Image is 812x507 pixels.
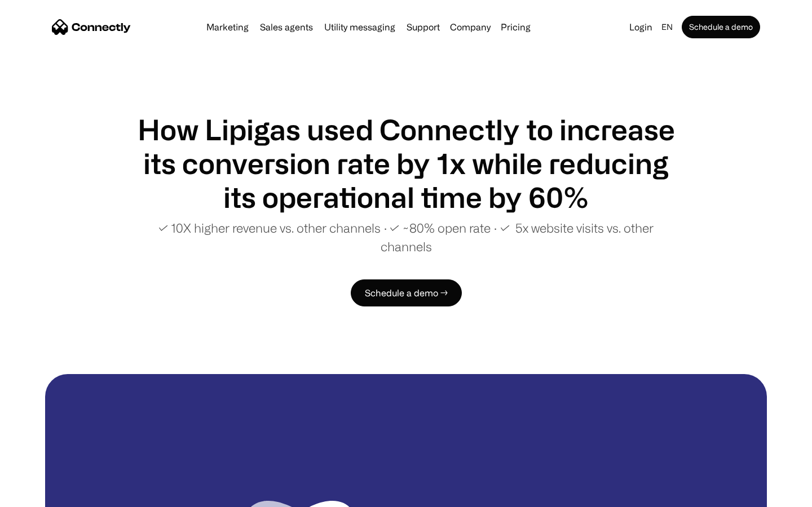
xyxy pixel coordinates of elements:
div: en [661,19,673,35]
a: Login [625,19,657,35]
a: Pricing [496,23,535,32]
a: Schedule a demo [682,16,760,38]
ul: Language list [23,487,68,503]
p: ✓ 10X higher revenue vs. other channels ∙ ✓ ~80% open rate ∙ ✓ 5x website visits vs. other channels [135,219,677,256]
aside: Language selected: English [11,486,68,503]
a: Marketing [202,23,253,32]
h1: How Lipigas used Connectly to increase its conversion rate by 1x while reducing its operational t... [135,113,677,214]
div: Company [450,19,491,35]
a: Utility messaging [320,23,400,32]
a: Sales agents [255,23,317,32]
a: Schedule a demo → [351,279,462,306]
a: Support [402,23,444,32]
